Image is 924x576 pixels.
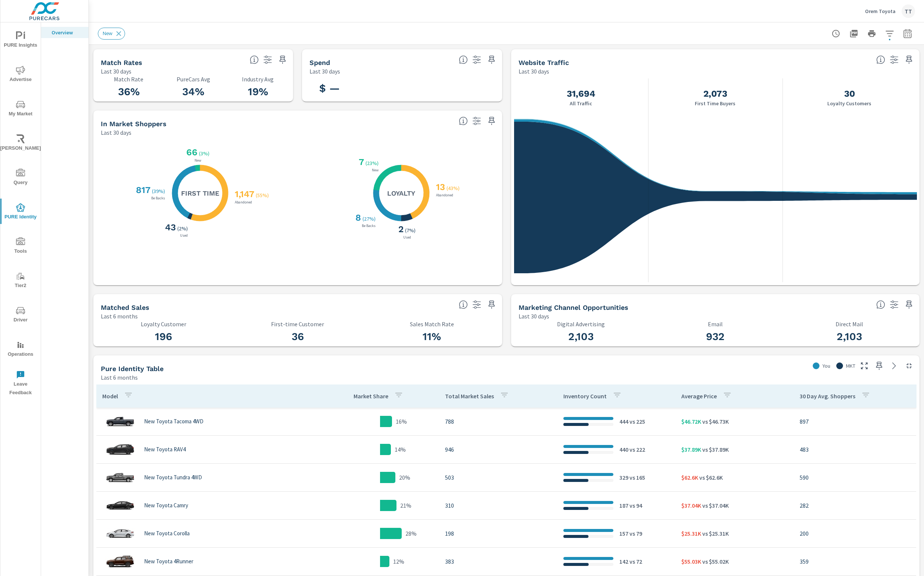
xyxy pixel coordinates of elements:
p: 20% [399,473,410,482]
span: Leave Feedback [3,370,38,397]
p: $25.31K [681,529,701,538]
p: PureCars Avg [165,76,221,82]
p: Orem Toyota [865,8,896,15]
button: Make Fullscreen [858,360,870,372]
p: ( 43% ) [447,185,461,192]
span: Loyalty: Matched has purchased from the dealership before and has exhibited a preference through ... [459,116,468,125]
p: 897 [800,417,910,426]
img: glamour [105,410,135,433]
p: First-time Customer [235,321,361,327]
div: nav menu [0,22,41,400]
h5: In Market Shoppers [101,120,167,128]
p: Total Market Sales [445,392,494,400]
p: Be Backs [360,224,377,228]
p: 310 [445,501,551,510]
button: Minimize Widget [903,360,915,372]
p: Last 6 months [101,312,138,321]
h3: 19% [230,85,286,98]
p: $46.72K [681,417,701,426]
span: Operations [3,340,38,359]
p: Model [102,392,118,400]
p: Abandoned [435,193,455,197]
span: Save this to your personalized report [486,299,498,311]
p: vs $46.73K [701,417,729,426]
p: ( 23% ) [365,160,380,166]
h5: Loyalty [387,189,415,197]
h3: 2,103 [519,330,644,343]
p: vs 94 [628,501,642,510]
p: Abandoned [233,200,253,204]
p: Used [178,234,189,237]
p: New Toyota Tundra 4WD [144,474,202,481]
span: Advertise [3,66,38,84]
div: TT [902,4,915,18]
p: New Toyota 4Runner [144,558,193,565]
span: Loyalty: Matches that have purchased from the dealership before and purchased within the timefram... [459,300,468,309]
span: Save this to your personalized report [903,299,915,311]
h3: 66 [185,147,197,158]
p: $37.89K [681,445,701,454]
h3: 7 [357,157,364,167]
p: 16% [396,417,407,426]
h3: 1,147 [233,189,254,199]
p: Be Backs [150,196,167,200]
p: ( 7% ) [405,227,417,234]
p: MKT [846,362,855,370]
h5: Website Traffic [519,59,569,66]
h3: 43 [164,222,176,233]
p: 14% [395,445,406,454]
p: vs 225 [628,417,645,426]
p: ( 2% ) [177,225,189,232]
p: 590 [800,473,910,482]
p: Match Rate [101,76,156,82]
p: Email [653,321,778,327]
span: Save this to your personalized report [486,54,498,66]
h3: 196 [101,330,226,343]
p: 198 [445,529,551,538]
p: vs 222 [628,445,645,454]
p: ( 39% ) [152,188,167,194]
h5: Matched Sales [101,303,149,311]
p: Last 30 days [519,312,549,321]
h3: 36% [101,85,156,98]
p: Loyalty Customer [101,321,226,327]
p: $55.03K [681,557,701,566]
h3: 2 [397,224,404,234]
p: 21% [400,501,411,510]
span: Match rate: % of Identifiable Traffic. Pure Identity avg: Avg match rate of all PURE Identity cus... [250,55,259,64]
span: Matched shoppers that can be exported to each channel type. This is targetable traffic. [876,300,885,309]
p: 503 [445,473,551,482]
p: New Toyota Camry [144,502,188,509]
p: 946 [445,445,551,454]
p: vs $37.04K [701,501,729,510]
img: glamour [105,494,135,517]
p: 282 [800,501,910,510]
p: 142 [619,557,628,566]
img: glamour [105,550,135,573]
p: vs 79 [628,529,642,538]
img: glamour [105,438,135,461]
p: vs $25.31K [701,529,729,538]
img: glamour [105,466,135,489]
p: New [370,168,380,172]
div: Overview [41,27,88,38]
h3: 36 [235,330,361,343]
span: Driver [3,306,38,324]
p: ( 3% ) [199,150,211,157]
span: Save this to your personalized report [903,54,915,66]
h3: 34% [165,85,221,98]
span: [PERSON_NAME] [3,134,38,153]
h3: 2,103 [787,330,912,343]
span: PURE Identity [3,203,38,221]
h5: First Time [181,189,219,197]
p: ( 27% ) [363,215,377,222]
p: 12% [393,557,404,566]
p: 28% [405,529,417,538]
p: Overview [52,29,83,36]
p: ( 55% ) [256,192,270,199]
p: 359 [800,557,910,566]
img: glamour [105,522,135,545]
p: 200 [800,529,910,538]
p: vs $62.6K [698,473,723,482]
p: 788 [445,417,551,426]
